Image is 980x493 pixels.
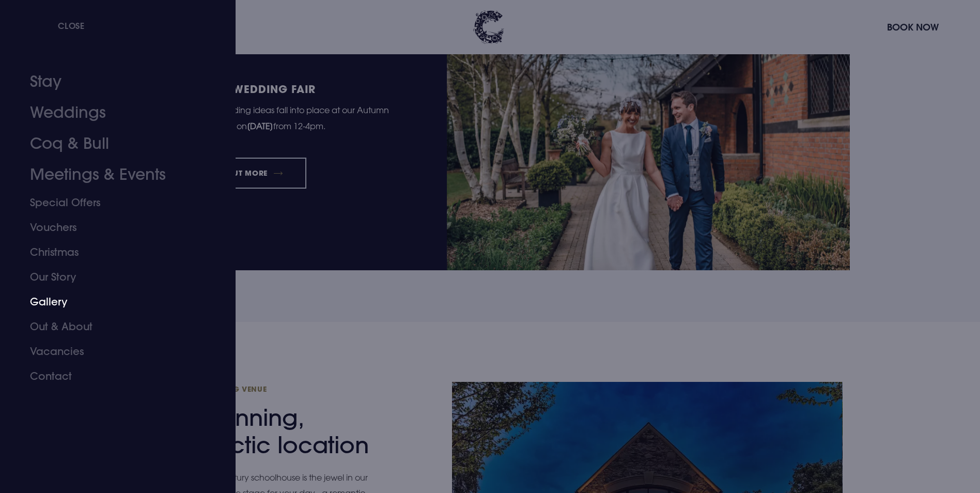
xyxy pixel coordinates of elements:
a: Meetings & Events [30,159,193,190]
a: Coq & Bull [30,128,193,159]
a: Out & About [30,314,193,339]
a: Vacancies [30,339,193,364]
a: Special Offers [30,190,193,215]
a: Gallery [30,289,193,314]
a: Vouchers [30,215,193,240]
a: Stay [30,66,193,97]
a: Our Story [30,265,193,289]
span: Close [58,20,85,31]
a: Christmas [30,240,193,265]
a: Contact [30,364,193,389]
a: Weddings [30,97,193,128]
button: Close [31,15,85,36]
